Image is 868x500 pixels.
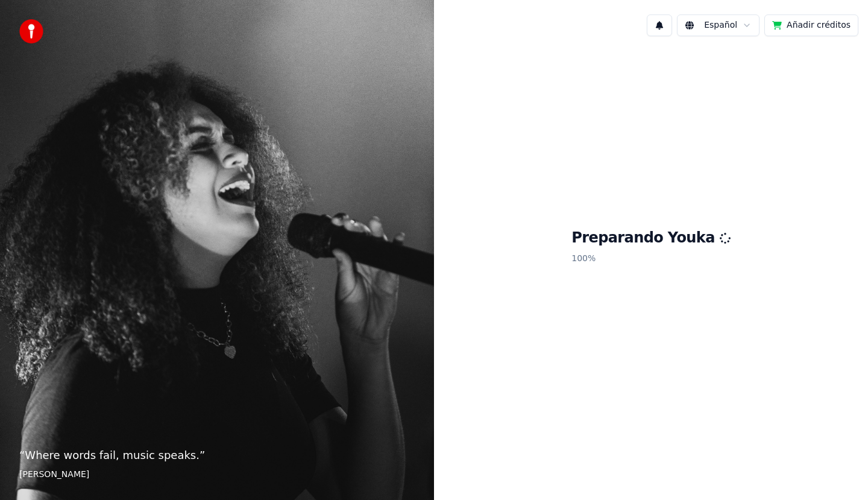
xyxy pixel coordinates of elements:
p: 100 % [571,248,731,270]
button: Añadir créditos [764,14,858,36]
footer: [PERSON_NAME] [19,469,415,481]
p: “ Where words fail, music speaks. ” [19,447,415,464]
img: youka [19,19,43,43]
h1: Preparando Youka [571,229,731,248]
